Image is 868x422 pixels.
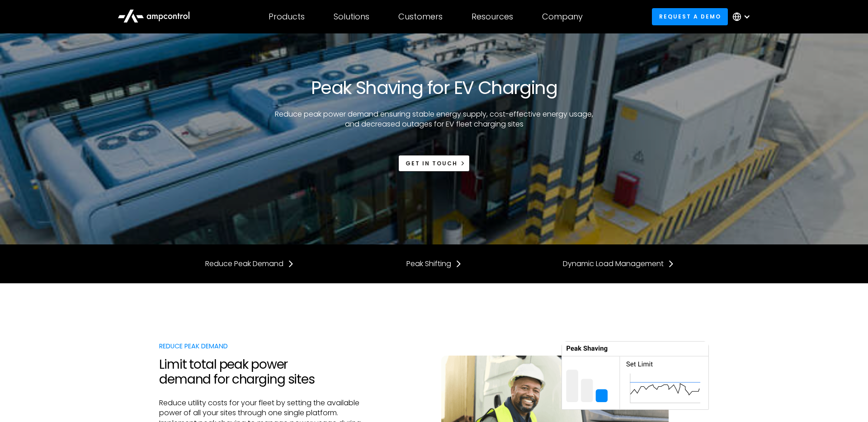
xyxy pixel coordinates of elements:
div: Reduce Peak Demand [205,259,283,269]
a: Request a demo [652,8,728,25]
div: Products [269,12,305,22]
p: Reduce peak power demand ensuring stable energy supply, cost-effective energy usage, and decrease... [269,109,599,130]
h2: Limit total peak power demand for charging sites [159,357,373,387]
a: Dynamic Load Management [563,259,675,269]
div: Reduce Peak Demand [159,341,373,351]
div: Customers [398,12,443,22]
div: Dynamic Load Management [563,259,664,269]
div: Get in touch [406,159,458,168]
a: Peak Shifting [406,259,462,269]
h1: Peak Shaving for EV Charging [311,77,557,98]
div: Solutions [334,12,369,22]
div: Company [542,12,583,22]
div: Resources [472,12,513,22]
a: Reduce Peak Demand [205,259,294,269]
div: Peak Shifting [406,259,451,269]
a: Get in touch [398,155,470,172]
